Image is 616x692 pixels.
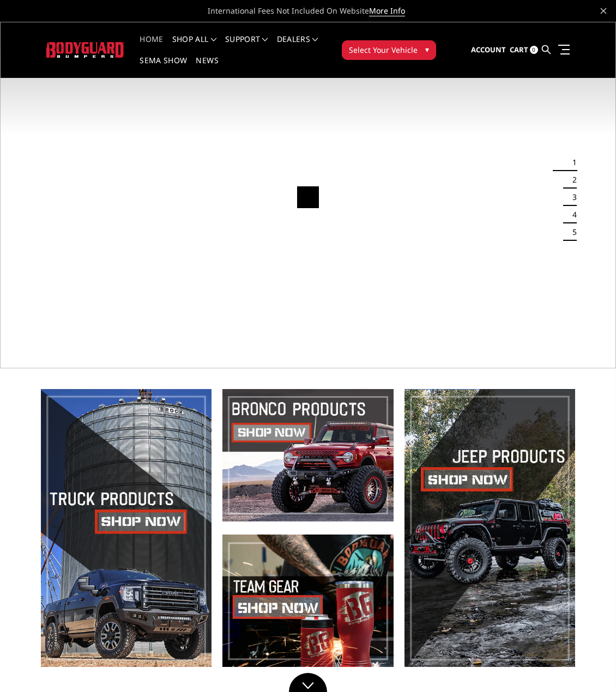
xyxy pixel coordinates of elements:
a: Home [140,35,163,57]
button: 1 of 5 [566,154,577,171]
button: 2 of 5 [566,171,577,189]
a: Cart 0 [510,35,538,65]
button: Select Your Vehicle [342,40,436,60]
a: Dealers [277,35,318,57]
button: 5 of 5 [566,223,577,241]
span: Select Your Vehicle [349,44,418,56]
a: Click to Down [289,673,327,692]
a: News [196,57,218,78]
a: Account [471,35,506,65]
span: Account [471,45,506,54]
a: SEMA Show [140,57,187,78]
img: BODYGUARD BUMPERS [46,42,124,57]
button: 3 of 5 [566,189,577,206]
a: Support [225,35,268,57]
span: ▾ [425,44,429,55]
span: 0 [530,46,538,54]
span: Cart [510,45,528,54]
a: shop all [172,35,216,57]
button: 4 of 5 [566,206,577,223]
a: More Info [369,5,405,16]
